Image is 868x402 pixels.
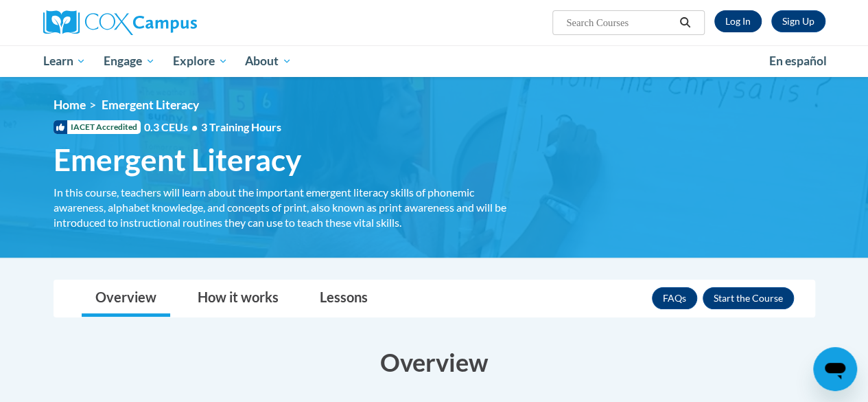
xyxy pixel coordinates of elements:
a: En español [760,47,836,76]
a: How it works [184,280,292,317]
span: About [245,53,292,69]
a: Home [54,98,86,112]
span: Emergent Literacy [54,142,301,178]
span: Learn [43,53,86,69]
div: Main menu [33,45,836,77]
a: Overview [82,280,170,317]
a: Lessons [306,280,382,317]
a: Engage [95,45,164,77]
h3: Overview [54,345,815,379]
div: In this course, teachers will learn about the important emergent literacy skills of phonemic awar... [54,185,527,230]
a: Explore [164,45,237,77]
a: Cox Campus [43,10,290,35]
a: Log In [714,10,762,32]
span: • [191,120,198,133]
iframe: Button to launch messaging window [813,347,857,391]
a: Learn [34,45,95,77]
button: Search [675,14,695,31]
span: En español [769,54,827,68]
span: 3 Training Hours [201,120,281,133]
img: Cox Campus [43,10,197,35]
span: Explore [173,53,228,69]
a: Register [771,10,825,32]
a: FAQs [652,287,697,309]
a: About [236,45,301,77]
span: 0.3 CEUs [144,120,281,135]
button: Enroll [703,287,794,309]
span: Emergent Literacy [102,98,199,112]
input: Search Courses [565,14,675,31]
span: Engage [104,53,155,69]
span: IACET Accredited [54,120,141,134]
